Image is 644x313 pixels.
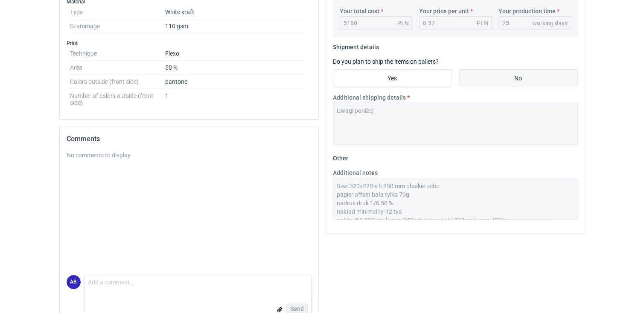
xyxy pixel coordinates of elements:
[290,306,304,312] span: Send
[70,5,165,19] dt: Type
[70,61,165,75] dt: Area
[70,75,165,89] dt: Colors outside (front side)
[67,40,312,47] h3: Print
[333,168,378,177] label: Additional notes
[70,47,165,61] dt: Technique
[333,58,439,65] label: Do you plan to ship the items on pallets?
[333,178,578,220] textarea: Szer.320x220 x h 250 mm płaskie ucho papier offset bała tylko 70g nadruk druk 1/0 50 % nakład min...
[165,5,308,19] dd: White kraft
[333,151,348,162] legend: Other
[333,103,578,145] textarea: Uwagi poniżej
[70,19,165,33] dt: Grammage
[67,151,312,159] div: No comments to display
[498,7,556,15] label: Your production time
[67,275,81,289] figcaption: AB
[165,75,308,89] dd: pantone
[340,7,379,15] label: Your total cost
[165,47,308,61] dd: Flexo
[419,7,469,15] label: Your price per unit
[397,19,409,27] div: PLN
[165,89,308,106] dd: 1
[333,40,379,50] legend: Shipment details
[70,89,165,106] dt: Number of colors outside (front side)
[532,19,568,27] div: working days
[477,19,488,27] div: PLN
[67,134,312,144] h2: Comments
[165,19,308,33] dd: 110 gsm
[333,93,406,102] label: Additional shipping details
[67,275,81,289] div: Agnieszka Biniarz
[165,61,308,75] dd: 50 %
